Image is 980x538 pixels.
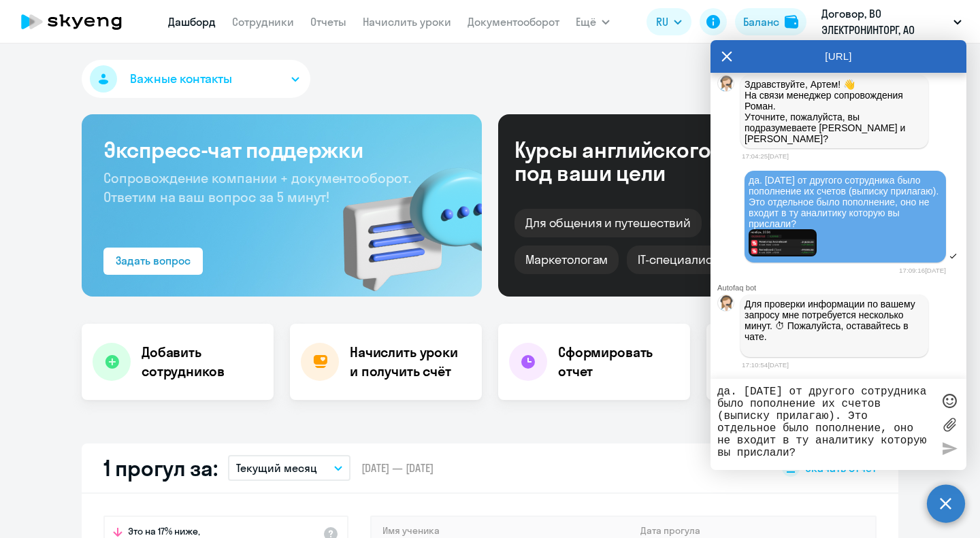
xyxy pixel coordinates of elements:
[742,361,789,369] time: 17:10:54[DATE]
[116,252,191,269] div: Задать вопрос
[323,144,482,297] img: bg-img
[558,343,679,381] h4: Сформировать отчет
[718,75,735,95] img: bot avatar
[576,14,596,30] span: Ещё
[103,169,411,205] span: Сопровождение компании + документооборот. Ответим на ваш вопрос за 5 минут!
[236,460,317,476] p: Текущий месяц
[745,299,924,353] p: Для проверки информации по вашему запросу мне потребуется несколько минут. ⏱ Пожалуйста, оставайт...
[310,15,346,29] a: Отчеты
[939,414,960,435] label: Лимит 10 файлов
[232,15,294,29] a: Сотрудники
[361,460,434,475] span: [DATE] — [DATE]
[168,15,216,29] a: Дашборд
[228,455,350,481] button: Текущий месяц
[821,5,948,38] p: Договор, ВО ЭЛЕКТРОНИНТОРГ, АО
[142,343,263,381] h4: Добавить сотрудников
[749,229,817,257] img: photo_2025-09-05 17.09.00.jpeg
[717,284,966,292] div: Autofaq bot
[647,8,691,35] button: RU
[363,15,451,29] a: Начислить уроки
[103,454,217,482] h2: 1 прогул за:
[718,295,735,315] img: bot avatar
[742,152,789,160] time: 17:04:25[DATE]
[749,175,941,229] span: да. [DATE] от другого сотрудника было пополнение их счетов (выписку прилагаю). Это отдельное было...
[468,15,559,29] a: Документооборот
[710,209,872,237] div: Бизнес и командировки
[745,79,924,90] p: Здравствуйте, Артем! 👋
[130,70,232,88] span: Важные контакты
[899,267,946,274] time: 17:09:16[DATE]
[576,8,610,35] button: Ещё
[514,246,619,274] div: Маркетологам
[745,90,924,144] p: На связи менеджер сопровождения Роман. Уточните, пожалуйста, вы подразумеваете [PERSON_NAME] и [P...
[103,248,203,275] button: Задать вопрос
[514,209,702,237] div: Для общения и путешествий
[514,138,747,184] div: Курсы английского под ваши цели
[785,15,798,29] img: balance
[735,8,806,35] button: Балансbalance
[656,14,668,30] span: RU
[350,343,468,381] h4: Начислить уроки и получить счёт
[103,136,460,163] h3: Экспресс-чат поддержки
[82,60,310,98] button: Важные контакты
[815,5,968,38] button: Договор, ВО ЭЛЕКТРОНИНТОРГ, АО
[627,246,744,274] div: IT-специалистам
[743,14,779,30] div: Баланс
